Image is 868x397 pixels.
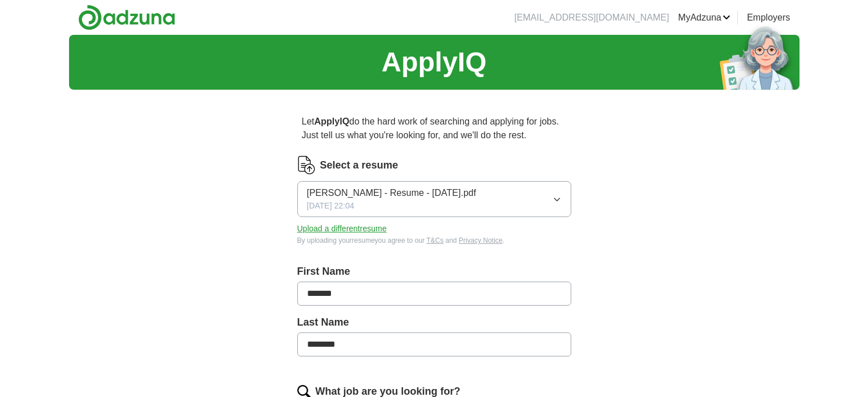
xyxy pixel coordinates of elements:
div: By uploading your resume you agree to our and . [297,235,571,246]
span: [PERSON_NAME] - Resume - [DATE].pdf [307,186,477,200]
a: Employers [747,11,790,25]
a: MyAdzuna [678,11,730,25]
label: First Name [297,264,571,279]
span: [DATE] 22:04 [307,200,354,212]
h1: ApplyIQ [381,42,486,83]
strong: ApplyIQ [314,117,349,126]
img: CV Icon [297,156,316,174]
button: Upload a differentresume [297,223,387,235]
a: Privacy Notice [459,236,503,244]
p: Let do the hard work of searching and applying for jobs. Just tell us what you're looking for, an... [297,110,571,147]
li: [EMAIL_ADDRESS][DOMAIN_NAME] [514,11,669,25]
label: Select a resume [320,158,398,173]
label: Last Name [297,315,571,330]
a: T&Cs [426,236,443,244]
img: Adzuna logo [78,5,175,30]
button: [PERSON_NAME] - Resume - [DATE].pdf[DATE] 22:04 [297,181,571,217]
